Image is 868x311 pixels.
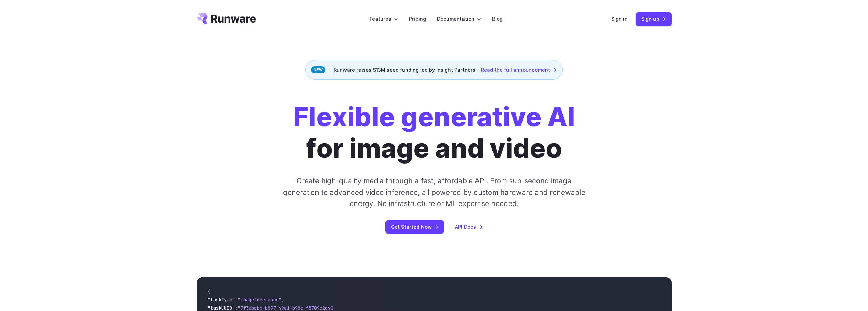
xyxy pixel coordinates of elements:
span: "7f3ebcb6-b897-49e1-b98c-f5789d2d40d7" [238,305,341,311]
span: "taskType" [208,297,235,303]
span: "taskUUID" [208,305,235,311]
a: Get Started Now [385,220,444,234]
span: { [208,288,210,295]
h1: for image and video [293,101,575,164]
a: Sign in [611,15,628,23]
span: "imageInference" [238,297,281,303]
span: : [235,297,238,303]
a: Read the full announcement [481,66,557,74]
label: Features [370,15,398,23]
a: Blog [492,15,503,23]
div: Runware raises $13M seed funding led by Insight Partners [305,60,563,80]
a: API Docs [455,223,483,231]
p: Create high-quality media through a fast, affordable API. From sub-second image generation to adv... [282,175,586,209]
a: Pricing [409,15,426,23]
span: , [281,297,284,303]
strong: Flexible generative AI [293,101,575,133]
label: Documentation [437,15,481,23]
span: : [235,305,238,311]
a: Go to / [197,13,256,24]
a: Sign up [636,12,672,26]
